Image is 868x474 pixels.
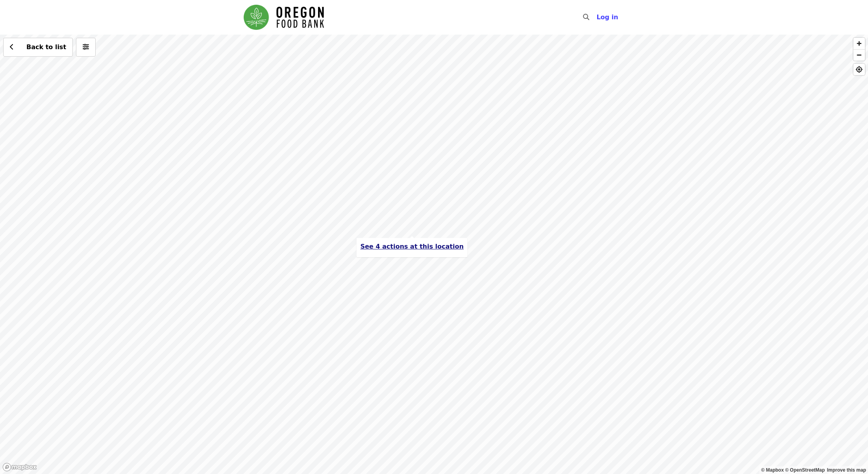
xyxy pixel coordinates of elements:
span: Back to list [26,43,66,51]
button: More filters (0 selected) [76,38,96,57]
button: Log in [590,9,624,25]
button: Zoom Out [853,49,865,61]
i: chevron-left icon [10,43,14,51]
button: Find My Location [853,64,865,75]
a: Mapbox [761,467,784,473]
input: Search [594,8,600,27]
i: search icon [583,13,589,21]
span: See 4 actions at this location [360,243,463,250]
a: OpenStreetMap [785,467,825,473]
i: sliders-h icon [83,43,89,51]
button: Back to list [3,38,73,57]
a: Mapbox logo [2,463,37,472]
span: Log in [596,13,618,21]
img: Oregon Food Bank - Home [244,5,324,30]
button: See 4 actions at this location [360,242,463,251]
button: Zoom In [853,38,865,49]
a: Map feedback [827,467,866,473]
